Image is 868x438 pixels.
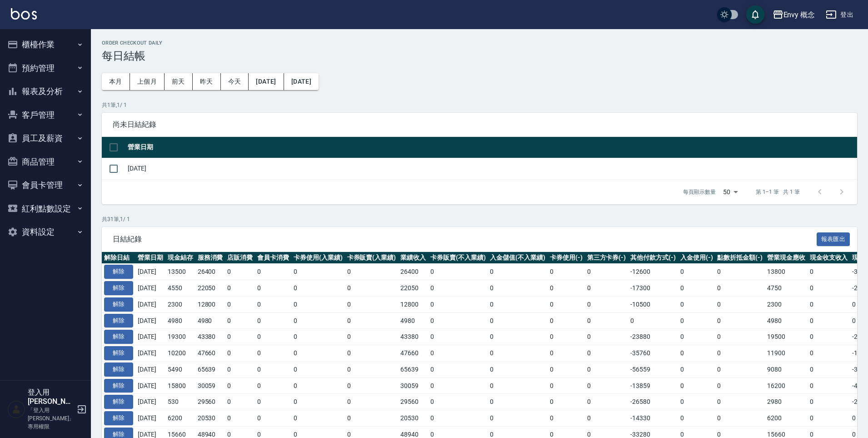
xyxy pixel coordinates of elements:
td: 0 [345,394,399,410]
td: 0 [428,361,488,378]
td: -26580 [628,394,678,410]
td: 29560 [398,394,428,410]
td: -10500 [628,296,678,312]
td: 0 [428,312,488,329]
td: 0 [715,361,765,378]
td: 0 [488,345,548,362]
span: 尚未日結紀錄 [113,120,846,129]
td: 0 [585,394,629,410]
button: 解除 [104,265,133,279]
td: 0 [678,378,715,394]
td: 0 [225,410,255,427]
td: 0 [345,329,399,345]
td: 0 [428,296,488,312]
td: 12800 [195,296,225,312]
td: 4980 [398,312,428,329]
td: 0 [488,264,548,280]
td: 0 [345,345,399,362]
td: 0 [291,410,345,427]
th: 會員卡消費 [255,252,291,264]
td: 20530 [195,410,225,427]
td: 0 [628,312,678,329]
td: 0 [715,394,765,410]
td: 0 [255,410,291,427]
td: 0 [428,264,488,280]
td: -23880 [628,329,678,345]
td: 0 [678,312,715,329]
td: [DATE] [135,329,165,345]
td: 0 [678,410,715,427]
p: 共 31 筆, 1 / 1 [102,215,857,223]
td: 0 [548,329,585,345]
td: 0 [225,361,255,378]
th: 服務消費 [195,252,225,264]
td: 13800 [765,264,808,280]
td: 0 [585,361,629,378]
span: 日結紀錄 [113,235,817,244]
button: 解除 [104,330,133,344]
div: Envy 概念 [783,9,815,20]
th: 入金儲值(不入業績) [488,252,548,264]
td: 0 [255,361,291,378]
td: 11900 [765,345,808,362]
td: 0 [678,394,715,410]
button: 上個月 [130,73,165,90]
td: 0 [255,312,291,329]
td: 0 [345,361,399,378]
img: Logo [11,8,37,20]
td: [DATE] [135,280,165,297]
td: 0 [678,345,715,362]
td: [DATE] [135,394,165,410]
td: 0 [291,378,345,394]
td: 0 [585,280,629,297]
td: 2300 [765,296,808,312]
td: 0 [428,329,488,345]
button: 本月 [102,73,130,90]
td: 0 [225,378,255,394]
td: 0 [808,329,850,345]
td: [DATE] [135,345,165,362]
td: 4980 [765,312,808,329]
td: 4550 [165,280,195,297]
td: 0 [255,280,291,297]
td: 0 [345,264,399,280]
td: -17300 [628,280,678,297]
td: 0 [345,410,399,427]
td: 65639 [398,361,428,378]
td: 6200 [165,410,195,427]
td: 0 [808,345,850,362]
td: 29560 [195,394,225,410]
p: 共 1 筆, 1 / 1 [102,101,857,109]
td: 0 [678,280,715,297]
button: 解除 [104,314,133,328]
td: [DATE] [135,296,165,312]
button: 前天 [165,73,193,90]
td: [DATE] [135,378,165,394]
td: 0 [255,329,291,345]
td: 30059 [398,378,428,394]
button: 預約管理 [4,56,87,80]
th: 其他付款方式(-) [628,252,678,264]
th: 業績收入 [398,252,428,264]
td: 0 [715,280,765,297]
td: 0 [808,410,850,427]
td: 13500 [165,264,195,280]
th: 現金收支收入 [808,252,850,264]
th: 營業現金應收 [765,252,808,264]
td: 0 [291,264,345,280]
td: 20530 [398,410,428,427]
p: 「登入用[PERSON_NAME]」專用權限 [28,406,74,431]
td: 15800 [165,378,195,394]
td: 0 [428,378,488,394]
button: 會員卡管理 [4,173,87,197]
button: 解除 [104,395,133,409]
th: 店販消費 [225,252,255,264]
td: -12600 [628,264,678,280]
h2: Order checkout daily [102,40,857,46]
td: 0 [225,264,255,280]
button: 客戶管理 [4,103,87,127]
td: 12800 [398,296,428,312]
td: -56559 [628,361,678,378]
th: 第三方卡券(-) [585,252,629,264]
td: 0 [488,329,548,345]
